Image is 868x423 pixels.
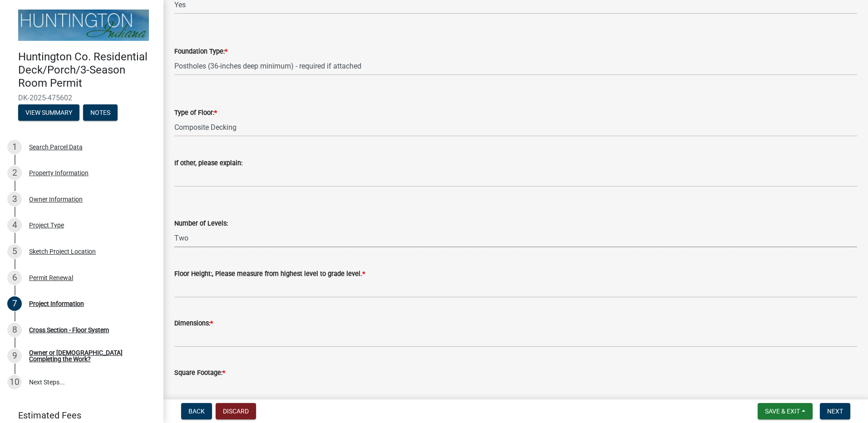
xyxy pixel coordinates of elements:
div: Sketch Project Location [29,248,96,255]
div: 8 [7,323,22,337]
label: If other, please explain: [174,160,242,167]
div: 1 [7,140,22,154]
div: 6 [7,271,22,285]
button: Back [181,403,212,419]
button: Next [820,403,850,419]
button: Save & Exit [758,403,813,419]
div: Owner or [DEMOGRAPHIC_DATA] Completing the Work? [29,349,149,362]
div: Cross Section - Floor System [29,327,109,333]
label: Number of Levels: [174,221,228,227]
label: Floor Height:, Please measure from highest level to grade level. [174,271,365,277]
span: DK-2025-475602 [18,93,145,102]
div: 3 [7,192,22,207]
h4: Huntington Co. Residential Deck/Porch/3-Season Room Permit [18,50,156,89]
div: Property Information [29,170,89,176]
div: Owner Information [29,196,83,202]
label: Dimensions: [174,320,213,327]
div: Project Information [29,300,84,307]
img: Huntington County, Indiana [18,10,149,41]
label: Foundation Type: [174,49,227,55]
div: Permit Renewal [29,275,73,281]
wm-modal-confirm: Notes [83,109,118,117]
button: View Summary [18,104,79,121]
div: 10 [7,375,22,389]
div: 5 [7,244,22,259]
wm-modal-confirm: Summary [18,109,79,117]
button: Notes [83,104,118,121]
label: Type of Floor: [174,110,217,116]
div: 7 [7,296,22,311]
div: 4 [7,218,22,232]
div: Search Parcel Data [29,144,83,150]
div: Project Type [29,222,64,228]
button: Discard [216,403,256,419]
span: Save & Exit [765,408,800,415]
span: Back [188,408,205,415]
div: 9 [7,349,22,363]
span: Next [827,408,843,415]
div: 2 [7,166,22,180]
label: Square Footage: [174,370,225,376]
